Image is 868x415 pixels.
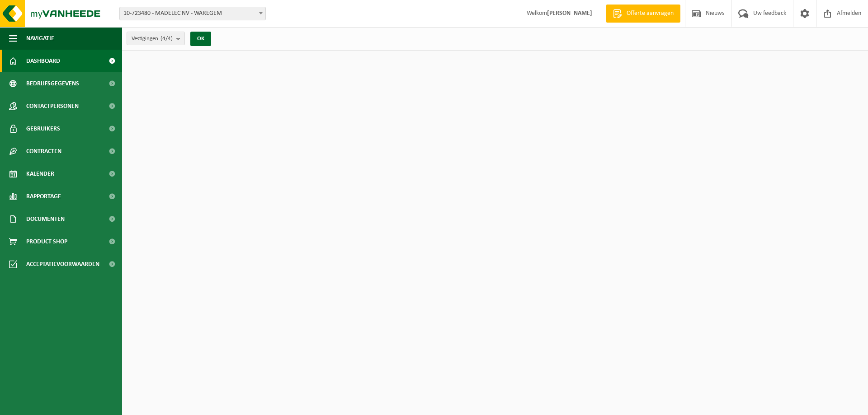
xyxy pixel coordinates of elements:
[26,208,65,230] span: Documenten
[26,163,54,185] span: Kalender
[547,10,592,17] strong: [PERSON_NAME]
[26,253,99,275] span: Acceptatievoorwaarden
[26,230,67,253] span: Product Shop
[26,27,54,50] span: Navigatie
[624,9,676,18] span: Offerte aanvragen
[26,185,61,208] span: Rapportage
[160,36,173,42] count: (4/4)
[132,32,173,46] span: Vestigingen
[26,95,79,117] span: Contactpersonen
[26,140,61,163] span: Contracten
[26,72,79,95] span: Bedrijfsgegevens
[26,117,60,140] span: Gebruikers
[119,7,266,20] span: 10-723480 - MADELEC NV - WAREGEM
[190,32,211,46] button: OK
[26,50,60,72] span: Dashboard
[120,7,265,20] span: 10-723480 - MADELEC NV - WAREGEM
[127,32,185,45] button: Vestigingen(4/4)
[606,5,680,23] a: Offerte aanvragen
